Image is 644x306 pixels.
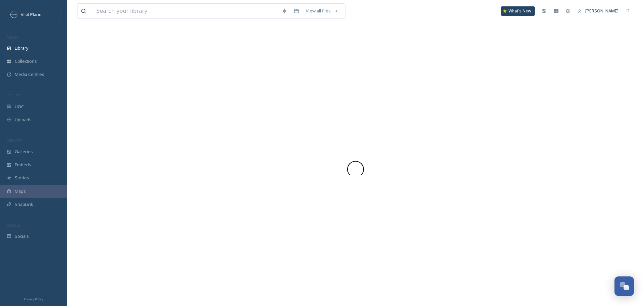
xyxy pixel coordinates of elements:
span: SOCIALS [7,223,20,228]
a: View all files [303,4,342,17]
span: Maps [15,188,26,194]
span: MEDIA [7,35,18,40]
a: What's New [501,6,535,16]
span: UGC [15,103,24,110]
span: SnapLink [15,201,33,208]
span: Stories [15,175,29,181]
span: WIDGETS [7,138,22,143]
span: Socials [15,233,29,239]
span: Collections [15,58,37,64]
img: images.jpeg [11,11,17,18]
span: Galleries [15,148,33,155]
span: Embeds [15,162,31,168]
a: [PERSON_NAME] [574,4,622,17]
a: Privacy Policy [24,295,43,303]
input: Search your library [93,4,278,18]
span: COLLECT [7,93,21,98]
span: Uploads [15,117,32,123]
span: [PERSON_NAME] [585,8,619,14]
span: Privacy Policy [24,297,43,301]
span: Visit Plano [21,11,42,17]
span: Library [15,45,28,51]
button: Open Chat [614,276,634,296]
span: Media Centres [15,71,44,78]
